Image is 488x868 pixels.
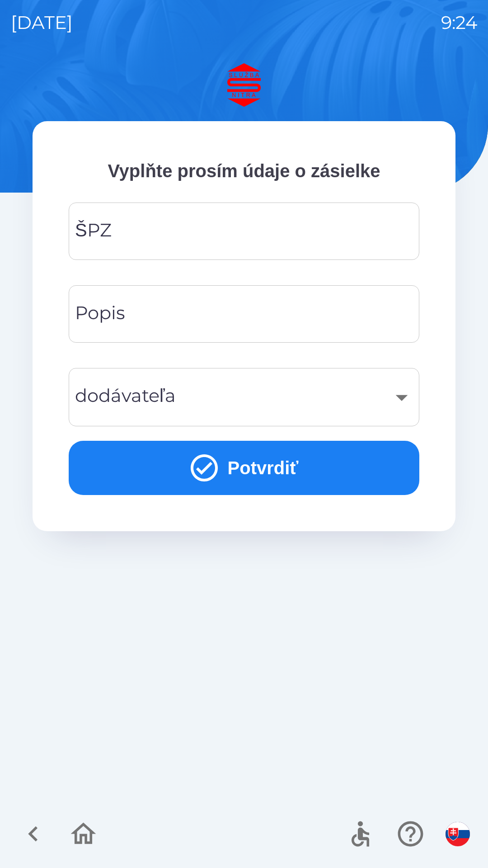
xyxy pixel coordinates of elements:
img: Logo [33,63,455,107]
button: Potvrdiť [69,441,419,495]
p: Vyplňte prosím údaje o zásielke [69,157,419,184]
img: sk flag [446,822,470,846]
p: 9:24 [441,9,477,36]
p: [DATE] [11,9,73,36]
